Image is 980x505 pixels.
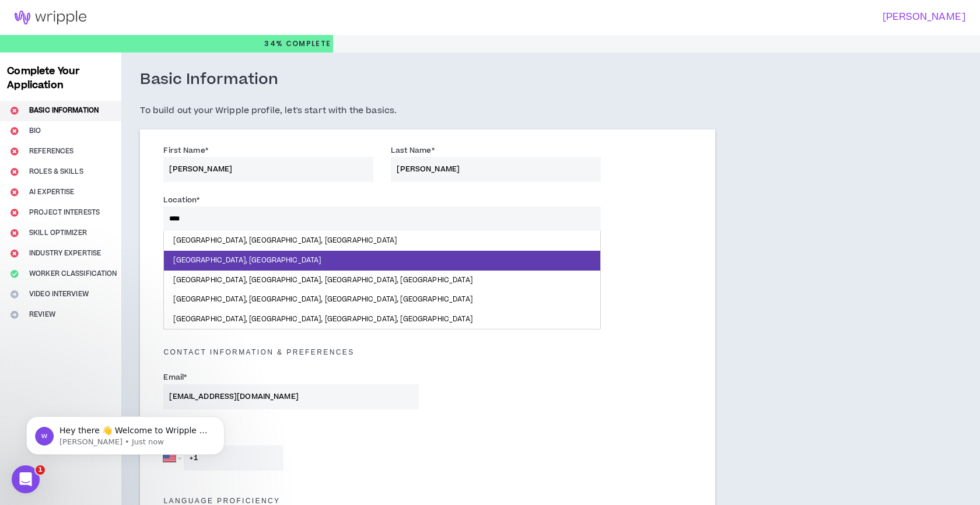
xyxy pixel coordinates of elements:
label: First Name [163,141,208,160]
h5: Language Proficiency [155,497,701,505]
h5: To build out your Wripple profile, let's start with the basics. [140,104,715,118]
div: [GEOGRAPHIC_DATA], [GEOGRAPHIC_DATA], [GEOGRAPHIC_DATA], [GEOGRAPHIC_DATA] [164,290,600,310]
label: Email [163,368,187,387]
label: Last Name [391,141,434,160]
h3: [PERSON_NAME] [483,12,966,23]
label: Phone Number [163,421,419,440]
iframe: Intercom notifications message [9,392,242,474]
input: Enter Email [163,384,419,409]
input: Last Name [391,157,601,182]
div: [GEOGRAPHIC_DATA], [GEOGRAPHIC_DATA], [GEOGRAPHIC_DATA], [GEOGRAPHIC_DATA] [164,271,600,290]
span: 1 [36,465,45,475]
div: [GEOGRAPHIC_DATA], [GEOGRAPHIC_DATA], [GEOGRAPHIC_DATA] [164,231,600,251]
label: Location [163,191,199,209]
h5: Contact Information & preferences [155,348,701,356]
div: [GEOGRAPHIC_DATA], [GEOGRAPHIC_DATA] [164,251,600,271]
span: Complete [283,38,331,49]
h3: Basic Information [140,70,278,90]
div: [GEOGRAPHIC_DATA], [GEOGRAPHIC_DATA], [GEOGRAPHIC_DATA], [GEOGRAPHIC_DATA] [164,310,600,329]
p: 34% [264,35,331,52]
input: First Name [163,157,373,182]
h3: Complete Your Application [2,64,119,92]
iframe: Intercom live chat [12,465,40,493]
